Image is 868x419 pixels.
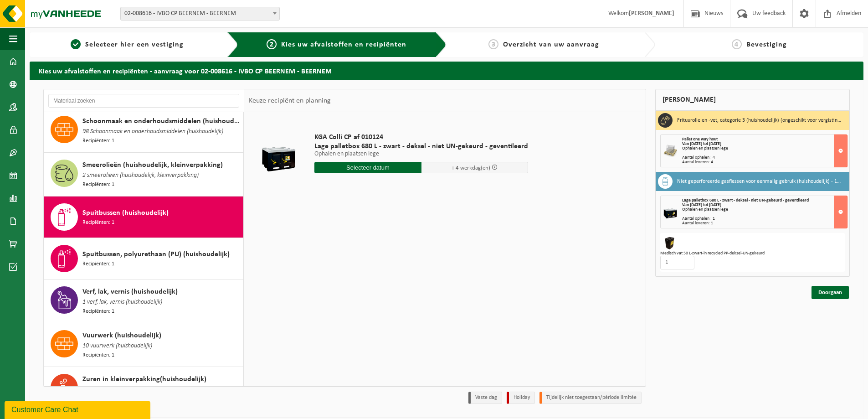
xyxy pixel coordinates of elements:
li: Tijdelijk niet toegestaan/période limitée [539,392,642,404]
span: Vuurwerk (huishoudelijk) [82,330,161,341]
div: Keuze recipiënt en planning [244,89,335,112]
button: Schoonmaak en onderhoudsmiddelen (huishoudelijk) 98 Schoonmaak en onderhoudsmiddelen (huishoudeli... [44,109,244,153]
span: Smeerolieën (huishoudelijk, kleinverpakking) [82,160,223,171]
span: 10 vuurwerk (huishoudelijk) [82,341,152,351]
span: 3 [488,39,498,49]
span: Recipiënten: 1 [82,181,114,189]
div: Aantal ophalen : 1 [682,217,847,221]
span: Pallet one way hout [682,137,718,142]
span: Spuitbussen (huishoudelijk) [82,207,169,218]
h2: Kies uw afvalstoffen en recipiënten - aanvraag voor 02-008616 - IVBO CP BEERNEM - BEERNEM [30,62,863,79]
h3: Niet geperforeerde gasflessen voor eenmalig gebruik (huishoudelijk) - 14 niet geperforeerde gasfl... [677,174,843,189]
div: Aantal leveren: 4 [682,160,847,165]
li: Holiday [507,392,535,404]
div: Medisch vat 50 L-zwart-in recycled PP-deksel-UN-gekeurd [660,251,845,256]
div: Aantal ophalen : 4 [682,155,847,160]
span: 02-008616 - IVBO CP BEERNEM - BEERNEM [121,7,279,20]
h3: Frituurolie en -vet, categorie 3 (huishoudelijk) (ongeschikt voor vergisting) - BO frituurolie en... [677,113,843,128]
span: + 4 werkdag(en) [452,165,490,171]
span: Spuitbussen, polyurethaan (PU) (huishoudelijk) [82,249,230,260]
button: Verf, lak, vernis (huishoudelijk) 1 verf, lak, vernis (huishoudelijk) Recipiënten: 1 [44,279,244,323]
button: Smeerolieën (huishoudelijk, kleinverpakking) 2 smeerolieën (huishoudelijk, kleinverpakking) Recip... [44,153,244,197]
span: Bevestiging [746,41,787,48]
span: Overzicht van uw aanvraag [503,41,599,48]
img: 01-000979 [663,235,677,250]
p: Ophalen en plaatsen lege [314,151,528,157]
span: Verf, lak, vernis (huishoudelijk) [82,286,178,297]
span: 4 [732,39,742,49]
a: 1Selecteer hier een vestiging [34,39,220,50]
div: Ophalen en plaatsen lege [682,146,847,151]
li: Vaste dag [468,392,502,404]
span: 5 zuren (huishoudelijk) [82,385,139,395]
iframe: chat widget [5,399,152,419]
span: 2 smeerolieën (huishoudelijk, kleinverpakking) [82,171,199,181]
strong: [PERSON_NAME] [629,10,674,17]
div: [PERSON_NAME] [655,89,850,111]
input: Materiaal zoeken [48,94,239,108]
span: Recipiënten: 1 [82,137,114,145]
span: 1 [71,39,81,49]
span: Recipiënten: 1 [82,307,114,316]
span: Recipiënten: 1 [82,260,114,269]
span: 98 Schoonmaak en onderhoudsmiddelen (huishoudelijk) [82,127,223,137]
strong: Van [DATE] tot [DATE] [682,141,721,146]
span: Selecteer hier een vestiging [85,41,184,48]
span: KGA Colli CP af 010124 [314,133,528,142]
span: 2 [267,39,277,49]
span: Lage palletbox 680 L - zwart - deksel - niet UN-gekeurd - geventileerd [682,198,809,203]
div: Ophalen en plaatsen lege [682,207,847,212]
span: Kies uw afvalstoffen en recipiënten [281,41,406,48]
div: Aantal leveren: 1 [682,221,847,226]
span: Schoonmaak en onderhoudsmiddelen (huishoudelijk) [82,116,241,127]
span: Recipiënten: 1 [82,351,114,360]
button: Zuren in kleinverpakking(huishoudelijk) 5 zuren (huishoudelijk) [44,367,244,410]
span: Lage palletbox 680 L - zwart - deksel - niet UN-gekeurd - geventileerd [314,142,528,151]
span: Zuren in kleinverpakking(huishoudelijk) [82,374,206,385]
span: 1 verf, lak, vernis (huishoudelijk) [82,297,162,307]
span: 02-008616 - IVBO CP BEERNEM - BEERNEM [120,7,280,21]
span: Recipiënten: 1 [82,218,114,227]
input: Selecteer datum [314,162,421,173]
button: Spuitbussen, polyurethaan (PU) (huishoudelijk) Recipiënten: 1 [44,238,244,279]
button: Spuitbussen (huishoudelijk) Recipiënten: 1 [44,197,244,238]
strong: Van [DATE] tot [DATE] [682,202,721,207]
button: Vuurwerk (huishoudelijk) 10 vuurwerk (huishoudelijk) Recipiënten: 1 [44,323,244,367]
a: Doorgaan [812,286,849,299]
